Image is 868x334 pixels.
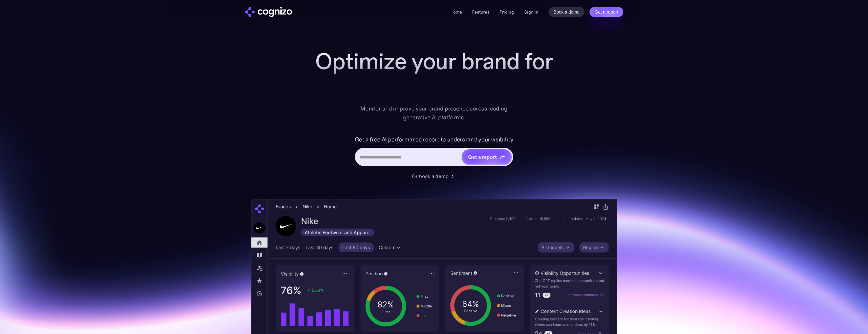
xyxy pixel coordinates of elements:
[355,134,513,145] label: Get a free AI performance report to understand your visibility
[589,7,623,17] a: Get a report
[500,9,514,15] a: Pricing
[245,7,292,17] img: cognizo logo
[356,104,512,122] div: Monitor and improve your brand presence across leading generative AI platforms.
[412,172,449,180] div: Or book a demo
[499,155,500,156] img: star
[355,134,513,169] form: Hero URL Input Form
[412,172,456,180] a: Or book a demo
[468,153,496,161] div: Get a report
[524,8,538,16] a: Sign in
[245,7,292,17] a: home
[499,157,501,159] img: star
[461,149,512,165] a: Get a reportstarstarstar
[308,49,560,74] h1: Optimize your brand for
[501,154,505,158] img: star
[450,9,462,15] a: Home
[548,7,585,17] a: Book a demo
[472,9,490,15] a: Features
